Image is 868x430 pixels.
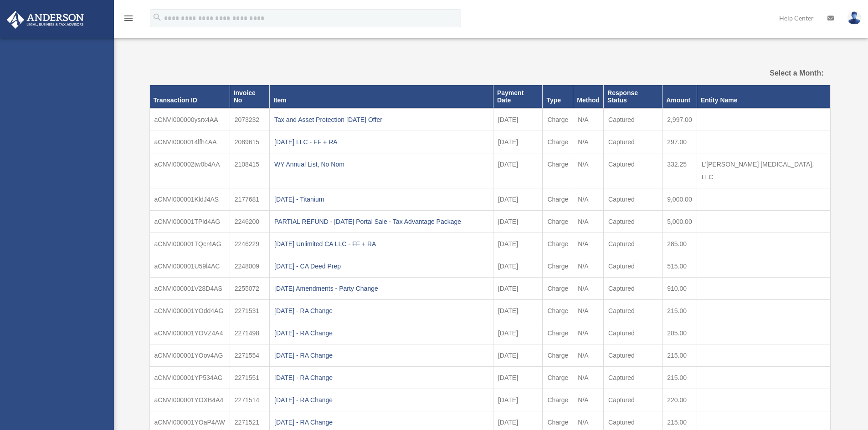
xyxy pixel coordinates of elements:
td: 205.00 [663,322,697,344]
td: aCNVI000001TQcr4AG [149,233,230,255]
td: 215.00 [663,367,697,389]
td: Charge [543,344,573,367]
td: 2246229 [230,233,269,255]
td: 2271498 [230,322,269,344]
td: 2073232 [230,108,269,131]
div: [DATE] - RA Change [274,394,488,406]
td: Captured [604,389,663,411]
td: [DATE] [493,108,542,131]
td: [DATE] [493,344,542,367]
td: aCNVI000001TPld4AG [149,211,230,233]
td: 2108415 [230,153,269,188]
td: N/A [573,153,604,188]
td: 5,000.00 [663,211,697,233]
td: [DATE] [493,367,542,389]
td: Captured [604,153,663,188]
td: Captured [604,367,663,389]
td: aCNVI000001YP534AG [149,367,230,389]
img: User Pic [847,11,861,25]
td: Captured [604,344,663,367]
td: [DATE] [493,389,542,411]
td: Captured [604,322,663,344]
td: [DATE] [493,153,542,188]
div: [DATE] - RA Change [274,327,488,339]
td: 332.25 [663,153,697,188]
td: Charge [543,108,573,131]
td: Captured [604,211,663,233]
td: aCNVI000001YOVZ4A4 [149,322,230,344]
td: N/A [573,255,604,278]
td: 285.00 [663,233,697,255]
th: Transaction ID [149,85,230,108]
td: aCNVI000001YOXB4A4 [149,389,230,411]
td: 515.00 [663,255,697,278]
td: N/A [573,211,604,233]
th: Invoice No [230,85,269,108]
i: search [152,12,162,22]
div: [DATE] - Titanium [274,193,488,206]
td: 2,997.00 [663,108,697,131]
td: aCNVI000001YOdd4AG [149,300,230,322]
td: 2246200 [230,211,269,233]
td: [DATE] [493,188,542,211]
th: Response Status [604,85,663,108]
th: Item [270,85,493,108]
td: 2271551 [230,367,269,389]
td: [DATE] [493,255,542,278]
td: Charge [543,255,573,278]
th: Payment Date [493,85,542,108]
td: N/A [573,278,604,300]
th: Method [573,85,604,108]
th: Amount [663,85,697,108]
th: Type [543,85,573,108]
td: N/A [573,188,604,211]
div: [DATE] LLC - FF + RA [274,136,488,148]
td: 220.00 [663,389,697,411]
td: Charge [543,131,573,153]
td: 910.00 [663,278,697,300]
td: Captured [604,108,663,131]
div: [DATE] - RA Change [274,416,488,429]
td: aCNVI000001YOov4AG [149,344,230,367]
td: N/A [573,131,604,153]
td: Charge [543,233,573,255]
i: menu [123,13,134,24]
td: 215.00 [663,300,697,322]
td: N/A [573,322,604,344]
td: [DATE] [493,233,542,255]
div: [DATE] - CA Deed Prep [274,260,488,273]
label: Select a Month: [724,67,823,80]
td: [DATE] [493,278,542,300]
td: Charge [543,322,573,344]
td: aCNVI000002tw0b4AA [149,153,230,188]
td: aCNVI000001KldJ4AS [149,188,230,211]
td: Charge [543,153,573,188]
td: N/A [573,344,604,367]
div: [DATE] - RA Change [274,304,488,317]
td: 2255072 [230,278,269,300]
td: N/A [573,108,604,131]
td: L'[PERSON_NAME] [MEDICAL_DATA], LLC [697,153,830,188]
td: 2271531 [230,300,269,322]
td: aCNVI000001V28D4AS [149,278,230,300]
div: [DATE] Unlimited CA LLC - FF + RA [274,238,488,250]
td: 2248009 [230,255,269,278]
td: [DATE] [493,131,542,153]
td: Charge [543,188,573,211]
td: 2271554 [230,344,269,367]
td: N/A [573,367,604,389]
div: [DATE] Amendments - Party Change [274,282,488,295]
div: Tax and Asset Protection [DATE] Offer [274,113,488,126]
a: menu [123,16,134,24]
td: 2177681 [230,188,269,211]
td: [DATE] [493,322,542,344]
td: Charge [543,278,573,300]
td: N/A [573,233,604,255]
td: aCNVI000001U59l4AC [149,255,230,278]
td: N/A [573,300,604,322]
img: Anderson Advisors Platinum Portal [4,11,87,29]
th: Entity Name [697,85,830,108]
td: 2271514 [230,389,269,411]
td: Captured [604,300,663,322]
td: Charge [543,389,573,411]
